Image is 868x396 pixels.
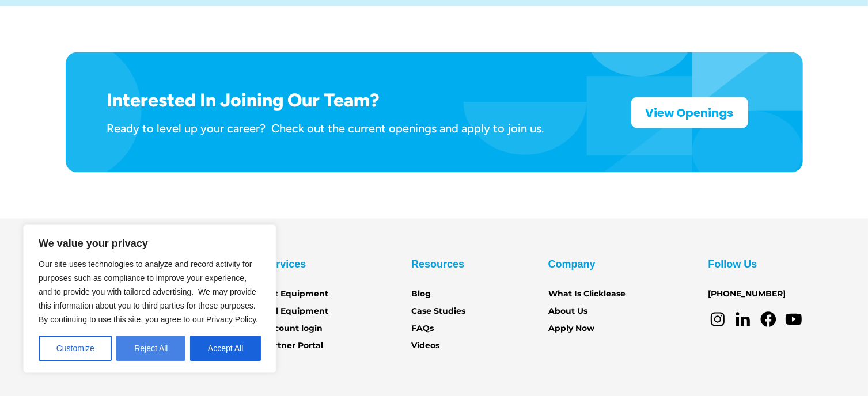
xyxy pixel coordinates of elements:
[107,89,544,111] h1: Interested In Joining Our Team?
[708,288,786,301] a: [PHONE_NUMBER]
[39,237,261,250] p: We value your privacy
[411,288,431,301] a: Blog
[548,256,596,274] div: Company
[411,340,439,353] a: Videos
[263,323,323,336] a: Account login
[23,224,276,373] div: We value your privacy
[411,306,465,318] a: Case Studies
[548,288,626,301] a: What Is Clicklease
[263,340,323,353] a: Partner Portal
[263,256,306,274] div: Services
[263,306,328,318] a: Sell Equipment
[263,288,328,301] a: Get Equipment
[646,105,734,121] strong: View Openings
[631,97,748,128] a: View Openings
[107,121,544,136] div: Ready to level up your career? Check out the current openings and apply to join us.
[39,260,258,324] span: Our site uses technologies to analyze and record activity for purposes such as compliance to impr...
[116,336,185,361] button: Reject All
[411,323,434,336] a: FAQs
[411,256,464,274] div: Resources
[548,306,587,318] a: About Us
[39,336,112,361] button: Customize
[548,323,594,336] a: Apply Now
[708,256,757,274] div: Follow Us
[190,336,261,361] button: Accept All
